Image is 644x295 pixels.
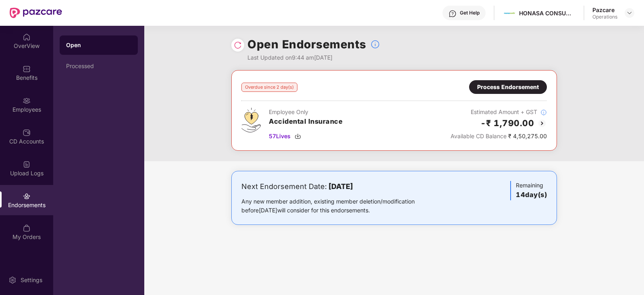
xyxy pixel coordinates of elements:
[540,109,547,116] img: svg+xml;base64,PHN2ZyBpZD0iSW5mb18tXzMyeDMyIiBkYXRhLW5hbWU9IkluZm8gLSAzMngzMiIgeG1sbnM9Imh0dHA6Ly...
[460,10,480,16] div: Get Help
[451,108,547,116] div: Estimated Amount + GST
[295,133,301,139] img: svg+xml;base64,PHN2ZyBpZD0iRG93bmxvYWQtMzJ4MzIiIHhtbG5zPSJodHRwOi8vd3d3LnczLm9yZy8yMDAwL3N2ZyIgd2...
[23,97,31,105] img: svg+xml;base64,PHN2ZyBpZD0iRW1wbG95ZWVzIiB4bWxucz0iaHR0cDovL3d3dy53My5vcmcvMjAwMC9zdmciIHdpZHRoPS...
[504,7,515,19] img: Mamaearth%20Logo.jpg
[328,182,353,191] b: [DATE]
[592,14,617,20] div: Operations
[23,65,31,73] img: svg+xml;base64,PHN2ZyBpZD0iQmVuZWZpdHMiIHhtbG5zPSJodHRwOi8vd3d3LnczLm9yZy8yMDAwL3N2ZyIgd2lkdGg9Ij...
[510,181,547,200] div: Remaining
[10,8,62,18] img: New Pazcare Logo
[66,41,131,49] div: Open
[23,224,31,232] img: svg+xml;base64,PHN2ZyBpZD0iTXlfT3JkZXJzIiBkYXRhLW5hbWU9Ik15IE9yZGVycyIgeG1sbnM9Imh0dHA6Ly93d3cudz...
[23,33,31,41] img: svg+xml;base64,PHN2ZyBpZD0iSG9tZSIgeG1sbnM9Imh0dHA6Ly93d3cudzMub3JnLzIwMDAvc3ZnIiB3aWR0aD0iMjAiIG...
[537,118,547,128] img: svg+xml;base64,PHN2ZyBpZD0iQmFjay0yMHgyMCIgeG1sbnM9Imh0dHA6Ly93d3cudzMub3JnLzIwMDAvc3ZnIiB3aWR0aD...
[241,197,440,215] div: Any new member addition, existing member deletion/modification before [DATE] will consider for th...
[626,10,633,16] img: svg+xml;base64,PHN2ZyBpZD0iRHJvcGRvd24tMzJ4MzIiIHhtbG5zPSJodHRwOi8vd3d3LnczLm9yZy8yMDAwL3N2ZyIgd2...
[516,190,547,200] h3: 14 day(s)
[451,132,547,141] div: ₹ 4,50,275.00
[241,83,297,92] div: Overdue since 2 day(s)
[8,276,17,284] img: svg+xml;base64,PHN2ZyBpZD0iU2V0dGluZy0yMHgyMCIgeG1sbnM9Imh0dHA6Ly93d3cudzMub3JnLzIwMDAvc3ZnIiB3aW...
[23,192,31,200] img: svg+xml;base64,PHN2ZyBpZD0iRW5kb3JzZW1lbnRzIiB4bWxucz0iaHR0cDovL3d3dy53My5vcmcvMjAwMC9zdmciIHdpZH...
[451,133,507,139] span: Available CD Balance
[370,39,380,49] img: svg+xml;base64,PHN2ZyBpZD0iSW5mb18tXzMyeDMyIiBkYXRhLW5hbWU9IkluZm8gLSAzMngzMiIgeG1sbnM9Imh0dHA6Ly...
[241,181,440,192] div: Next Endorsement Date:
[241,108,261,133] img: svg+xml;base64,PHN2ZyB4bWxucz0iaHR0cDovL3d3dy53My5vcmcvMjAwMC9zdmciIHdpZHRoPSI0OS4zMjEiIGhlaWdodD...
[592,6,617,14] div: Pazcare
[18,276,45,284] div: Settings
[480,116,534,130] h2: -₹ 1,790.00
[269,132,291,141] span: 57 Lives
[23,160,31,168] img: svg+xml;base64,PHN2ZyBpZD0iVXBsb2FkX0xvZ3MiIGRhdGEtbmFtZT0iVXBsb2FkIExvZ3MiIHhtbG5zPSJodHRwOi8vd3...
[247,53,380,62] div: Last Updated on 9:44 am[DATE]
[269,108,343,116] div: Employee Only
[234,41,242,49] img: svg+xml;base64,PHN2ZyBpZD0iUmVsb2FkLTMyeDMyIiB4bWxucz0iaHR0cDovL3d3dy53My5vcmcvMjAwMC9zdmciIHdpZH...
[23,129,31,137] img: svg+xml;base64,PHN2ZyBpZD0iQ0RfQWNjb3VudHMiIGRhdGEtbmFtZT0iQ0QgQWNjb3VudHMiIHhtbG5zPSJodHRwOi8vd3...
[66,63,131,69] div: Processed
[519,9,575,17] div: HONASA CONSUMER LIMITED
[477,83,539,91] div: Process Endorsement
[269,116,343,127] h3: Accidental Insurance
[449,10,457,18] img: svg+xml;base64,PHN2ZyBpZD0iSGVscC0zMngzMiIgeG1sbnM9Imh0dHA6Ly93d3cudzMub3JnLzIwMDAvc3ZnIiB3aWR0aD...
[247,35,366,53] h1: Open Endorsements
